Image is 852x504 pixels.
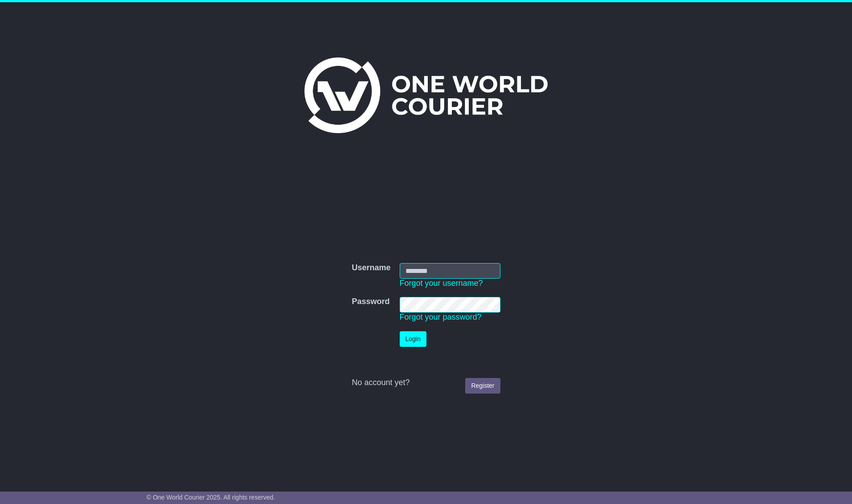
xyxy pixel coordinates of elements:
label: Username [352,263,390,273]
a: Forgot your password? [400,313,482,321]
div: No account yet? [352,378,500,388]
label: Password [352,297,389,307]
a: Forgot your username? [400,279,483,288]
img: One World [304,57,548,133]
button: Login [400,331,426,347]
span: © One World Courier 2025. All rights reserved. [147,494,275,501]
a: Register [465,378,500,394]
